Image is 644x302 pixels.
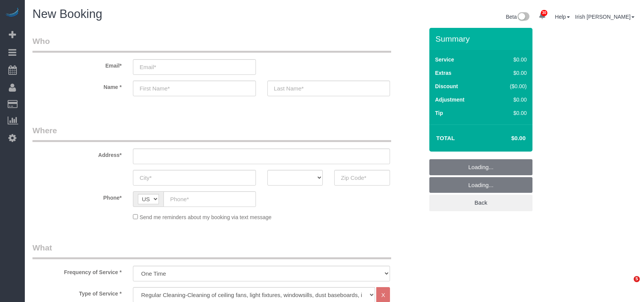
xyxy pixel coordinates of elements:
input: First Name* [133,81,256,96]
input: Email* [133,59,256,75]
a: 30 [535,8,550,24]
label: Discount [435,82,458,90]
span: Send me reminders about my booking via text message [139,214,272,220]
a: Beta [506,14,529,20]
img: Automaid Logo [5,8,20,18]
label: Type of Service * [27,287,127,297]
label: Frequency of Service * [27,266,127,276]
input: Last Name* [267,81,390,96]
div: $0.00 [494,109,527,117]
legend: Who [32,36,391,53]
a: Help [555,14,570,20]
div: $0.00 [494,56,527,63]
span: 30 [541,10,547,16]
label: Phone* [27,191,127,202]
span: 5 [634,276,640,282]
label: Tip [435,109,443,117]
img: New interface [517,12,529,22]
label: Address* [27,149,127,159]
label: Adjustment [435,96,464,103]
div: $0.00 [494,69,527,77]
div: $0.00 [494,96,527,103]
h3: Summary [435,34,529,43]
input: City* [133,170,256,186]
a: Back [429,195,532,211]
iframe: Intercom live chat [618,276,636,294]
h4: $0.00 [489,135,526,142]
input: Zip Code* [334,170,390,186]
label: Service [435,56,454,63]
a: Irish [PERSON_NAME] [575,14,634,20]
div: ($0.00) [494,82,527,90]
span: New Booking [32,7,102,21]
legend: Where [32,125,391,142]
label: Extras [435,69,451,77]
label: Email* [27,59,127,69]
label: Name * [27,81,127,91]
strong: Total [436,135,455,141]
input: Phone* [163,191,256,207]
legend: What [32,242,391,259]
